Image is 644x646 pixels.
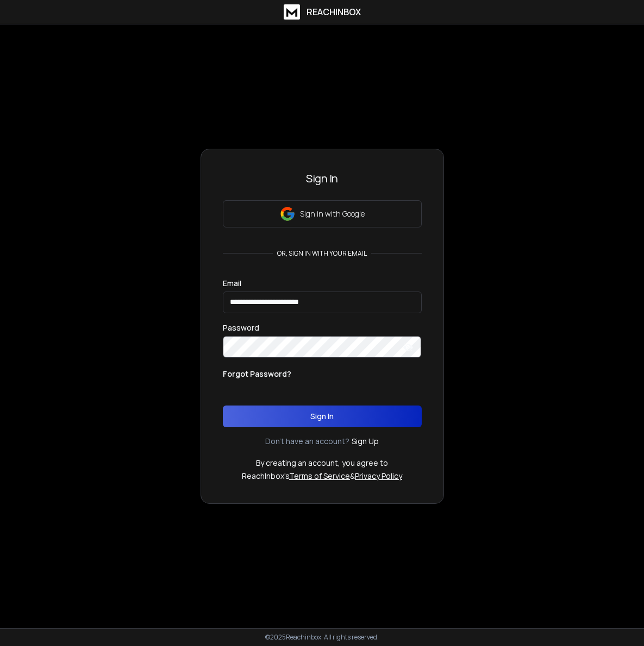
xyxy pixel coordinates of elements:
[242,471,402,482] p: ReachInbox's &
[284,4,300,20] img: logo
[256,458,388,468] p: By creating an account, you agree to
[223,280,241,287] label: Email
[223,324,259,332] label: Password
[300,208,365,219] p: Sign in with Google
[223,200,422,227] button: Sign in with Google
[265,436,349,447] p: Don't have an account?
[355,471,402,481] a: Privacy Policy
[307,5,361,18] h1: ReachInbox
[223,406,422,427] button: Sign In
[223,171,422,186] h3: Sign In
[284,4,361,20] a: ReachInbox
[352,436,379,447] a: Sign Up
[289,471,350,481] a: Terms of Service
[273,249,371,258] p: or, sign in with your email
[223,369,291,379] p: Forgot Password?
[265,633,379,642] p: © 2025 Reachinbox. All rights reserved.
